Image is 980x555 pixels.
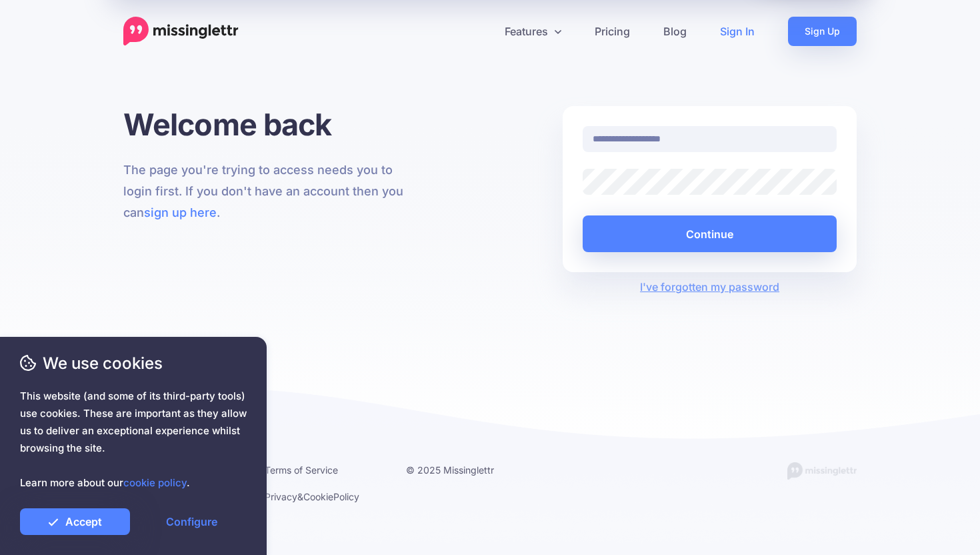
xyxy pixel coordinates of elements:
button: Continue [583,215,837,252]
a: Accept [20,508,130,535]
a: Privacy [265,491,297,502]
a: Sign Up [788,17,857,46]
a: Features [488,17,578,46]
span: We use cookies [20,352,247,375]
a: sign up here [144,205,217,219]
a: Blog [647,17,703,46]
a: Cookie [303,491,333,502]
span: This website (and some of its third-party tools) use cookies. These are important as they allow u... [20,388,247,492]
a: I've forgotten my password [640,280,779,294]
li: & Policy [265,488,386,505]
h1: Welcome back [123,106,417,143]
a: Pricing [578,17,647,46]
a: Sign In [703,17,771,46]
p: The page you're trying to access needs you to login first. If you don't have an account then you ... [123,159,417,223]
li: © 2025 Missinglettr [406,462,527,478]
a: cookie policy [123,476,187,489]
a: Terms of Service [265,464,338,476]
a: Configure [137,508,247,535]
